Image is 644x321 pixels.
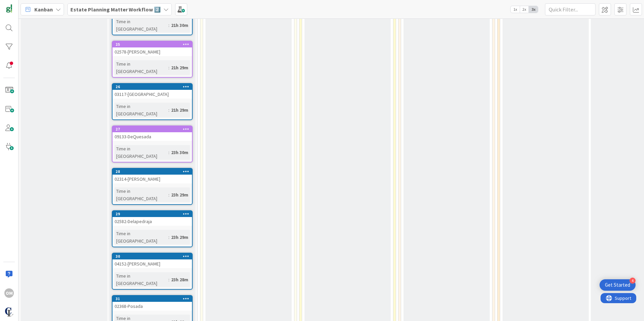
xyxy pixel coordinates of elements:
[112,90,192,99] div: 03117-[GEOGRAPHIC_DATA]
[169,22,190,29] div: 21h 30m
[112,84,192,99] div: 2603117-[GEOGRAPHIC_DATA]
[169,276,190,283] div: 23h 28m
[168,106,169,114] span: :
[168,234,169,241] span: :
[112,132,192,141] div: 09133-DeQuesada
[70,6,161,13] b: Estate Planning Matter Workflow 2️⃣
[112,175,192,183] div: 02314-[PERSON_NAME]
[112,83,193,120] a: 2603117-[GEOGRAPHIC_DATA]Time in [GEOGRAPHIC_DATA]:21h 29m
[112,41,192,47] div: 25
[112,126,192,132] div: 27
[112,302,192,311] div: 02368-Posada
[112,41,192,56] div: 2502578-[PERSON_NAME]
[4,288,14,298] div: OM
[116,127,192,132] div: 27
[168,191,169,199] span: :
[112,169,192,183] div: 2802314-[PERSON_NAME]
[169,191,190,199] div: 23h 29m
[112,210,193,247] a: 2902582-DelapedrajaTime in [GEOGRAPHIC_DATA]:23h 29m
[115,60,168,75] div: Time in [GEOGRAPHIC_DATA]
[112,296,192,302] div: 31
[116,169,192,174] div: 28
[520,6,529,13] span: 2x
[116,296,192,301] div: 31
[115,187,168,202] div: Time in [GEOGRAPHIC_DATA]
[112,259,192,268] div: 04152-[PERSON_NAME]
[4,307,14,317] img: avatar
[168,276,169,283] span: :
[116,212,192,216] div: 29
[112,211,192,217] div: 29
[115,145,168,160] div: Time in [GEOGRAPHIC_DATA]
[112,47,192,56] div: 02578-[PERSON_NAME]
[168,64,169,71] span: :
[169,106,190,114] div: 21h 29m
[168,22,169,29] span: :
[115,230,168,245] div: Time in [GEOGRAPHIC_DATA]
[529,6,538,13] span: 3x
[115,18,168,33] div: Time in [GEOGRAPHIC_DATA]
[511,6,520,13] span: 1x
[116,254,192,259] div: 30
[112,217,192,226] div: 02582-Delapedraja
[112,253,192,259] div: 30
[112,211,192,226] div: 2902582-Delapedraja
[112,253,192,268] div: 3004152-[PERSON_NAME]
[4,4,14,14] img: Visit kanbanzone.com
[112,296,192,311] div: 3102368-Posada
[605,282,630,288] div: Get Started
[169,149,190,156] div: 23h 30m
[112,84,192,90] div: 26
[169,64,190,71] div: 21h 29m
[116,42,192,47] div: 25
[112,126,193,163] a: 2709133-DeQuesadaTime in [GEOGRAPHIC_DATA]:23h 30m
[112,169,192,175] div: 28
[116,84,192,89] div: 26
[112,126,192,141] div: 2709133-DeQuesada
[112,41,193,78] a: 2502578-[PERSON_NAME]Time in [GEOGRAPHIC_DATA]:21h 29m
[168,149,169,156] span: :
[600,279,636,291] div: Open Get Started checklist, remaining modules: 4
[115,272,168,287] div: Time in [GEOGRAPHIC_DATA]
[115,103,168,117] div: Time in [GEOGRAPHIC_DATA]
[630,278,636,284] div: 4
[545,3,595,15] input: Quick Filter...
[112,168,193,205] a: 2802314-[PERSON_NAME]Time in [GEOGRAPHIC_DATA]:23h 29m
[14,1,31,9] span: Support
[169,234,190,241] div: 23h 29m
[34,5,53,13] span: Kanban
[112,253,193,290] a: 3004152-[PERSON_NAME]Time in [GEOGRAPHIC_DATA]:23h 28m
